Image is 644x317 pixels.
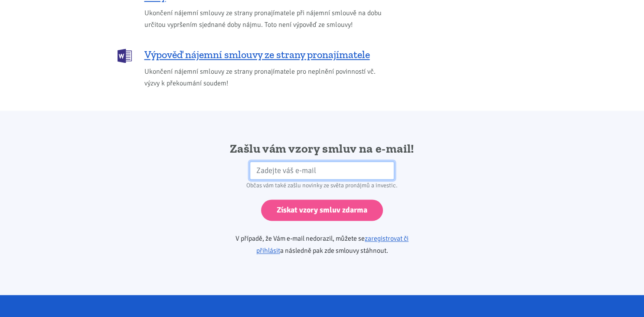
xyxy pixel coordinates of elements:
[261,200,383,221] input: Získat vzory smluv zdarma
[144,48,370,62] span: Výpověď nájemní smlouvy ze strany pronajímatele
[144,8,386,31] span: Ukončení nájemní smlouvy ze strany pronajímatele při nájemní smlouvě na dobu určitou vypršením sj...
[211,141,433,157] h2: Zašlu vám vzory smluv na e-mail!
[250,162,394,180] input: Zadejte váš e-mail
[118,48,386,62] a: Výpověď nájemní smlouvy ze strany pronajímatele
[144,66,386,90] span: Ukončení nájemní smlouvy ze strany pronajímatele pro neplnění povinností vč. výzvy k překoumání s...
[211,233,433,257] p: V případě, že Vám e-mail nedorazil, můžete se a následně pak zde smlouvy stáhnout.
[118,49,132,63] img: DOCX (Word)
[211,180,433,192] div: Občas vám také zašlu novinky ze světa pronájmů a investic.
